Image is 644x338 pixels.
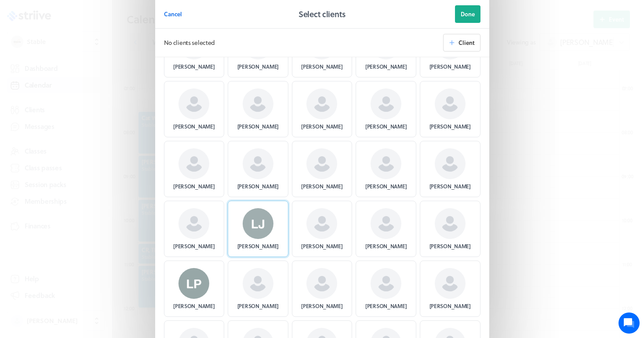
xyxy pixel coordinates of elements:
[173,63,215,70] p: [PERSON_NAME]
[298,8,346,20] h2: Select clients
[429,302,471,309] p: [PERSON_NAME]
[173,123,215,130] p: [PERSON_NAME]
[12,137,164,147] p: Find an answer quickly
[178,268,209,299] img: Laura Potts
[164,10,182,18] span: Cancel
[365,63,407,70] p: [PERSON_NAME]
[237,63,279,70] p: [PERSON_NAME]
[443,34,480,51] button: Client
[25,151,157,169] input: Search articles
[365,123,407,130] p: [PERSON_NAME]
[365,183,407,190] p: [PERSON_NAME]
[365,242,407,250] p: [PERSON_NAME]
[365,302,407,309] p: [PERSON_NAME]
[237,123,279,130] p: [PERSON_NAME]
[243,208,273,239] img: Laura Jarratt
[164,5,182,23] button: Cancel
[429,63,471,70] p: [PERSON_NAME]
[461,10,475,18] span: Done
[429,183,471,190] p: [PERSON_NAME]
[13,43,163,57] h1: Hi [PERSON_NAME]
[455,5,480,23] button: Done
[458,39,475,47] span: Client
[429,123,471,130] p: [PERSON_NAME]
[619,312,640,334] iframe: gist-messenger-bubble-iframe
[301,123,342,130] p: [PERSON_NAME]
[237,183,279,190] p: [PERSON_NAME]
[173,242,215,250] p: [PERSON_NAME]
[164,38,215,47] p: No clients selected
[237,302,279,309] p: [PERSON_NAME]
[173,183,215,190] p: [PERSON_NAME]
[429,242,471,250] p: [PERSON_NAME]
[301,63,342,70] p: [PERSON_NAME]
[301,183,342,190] p: [PERSON_NAME]
[301,242,342,250] p: [PERSON_NAME]
[13,59,163,87] h2: We're here to help. Ask us anything!
[14,103,162,120] button: New conversation
[301,302,342,309] p: [PERSON_NAME]
[173,302,215,309] p: [PERSON_NAME]
[57,108,106,115] span: New conversation
[237,242,279,250] p: [PERSON_NAME]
